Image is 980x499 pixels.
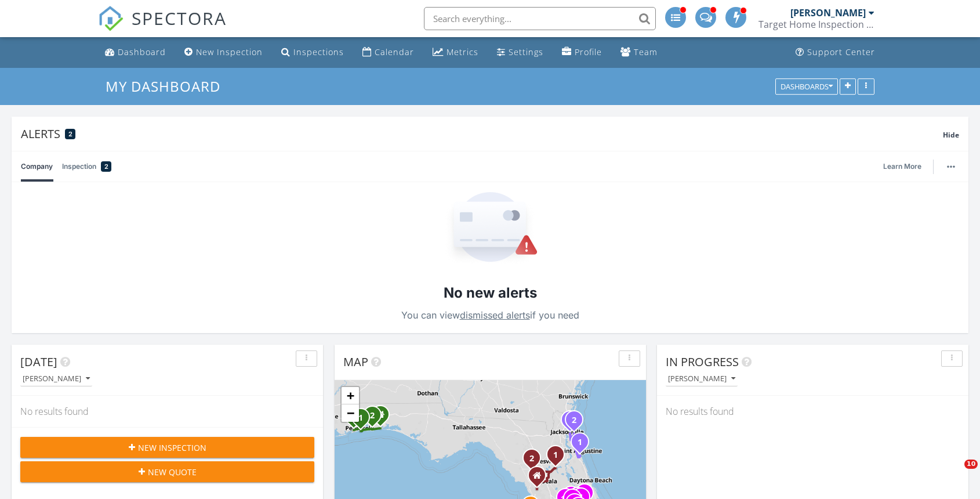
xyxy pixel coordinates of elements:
[444,283,537,303] h2: No new alerts
[21,126,943,142] div: Alerts
[68,130,72,138] span: 2
[807,46,875,57] div: Support Center
[616,42,662,63] a: Team
[791,42,880,63] a: Support Center
[20,371,92,387] button: [PERSON_NAME]
[442,192,538,265] img: Empty State
[180,42,267,63] a: New Inspection
[372,415,379,422] div: 1967 Esplanade St, Navarre, FL 32566
[342,387,359,404] a: Zoom in
[460,309,530,321] a: dismissed alerts
[358,42,419,63] a: Calendar
[401,307,579,323] p: You can view if you need
[358,414,363,422] i: 1
[21,151,53,182] a: Company
[100,42,170,63] a: Dashboard
[428,42,483,63] a: Metrics
[553,451,558,460] i: 1
[148,466,197,478] span: New Quote
[447,46,478,57] div: Metrics
[343,354,368,370] span: Map
[666,354,739,370] span: In Progress
[375,46,414,57] div: Calendar
[492,42,548,63] a: Settings
[790,7,866,19] div: [PERSON_NAME]
[964,460,978,469] span: 10
[668,375,735,383] div: [PERSON_NAME]
[361,417,368,424] div: 406 Fairpoint Dr, Gulf Breeze, FL 32561
[277,42,349,63] a: Inspections
[532,458,539,465] div: 5091 NE 103rd Terrace, Bronson, FL 32621
[657,396,968,427] div: No results found
[424,7,656,30] input: Search everything...
[293,46,344,57] div: Inspections
[537,475,544,482] div: 9890 North Cortlandt Dr , Citrus Springs FL 34434
[943,130,959,140] span: Hide
[529,455,534,463] i: 2
[941,460,968,487] iframe: Intercom live chat
[118,46,166,57] div: Dashboard
[575,46,602,57] div: Profile
[196,46,263,57] div: New Inspection
[775,78,838,95] button: Dashboards
[62,151,111,182] a: Inspection
[20,437,314,458] button: New Inspection
[557,42,607,63] a: Company Profile
[106,77,230,96] a: My Dashboard
[666,371,738,387] button: [PERSON_NAME]
[556,454,562,461] div: 23942 NE 121st LN, Fort McCoy, FL 32134
[370,412,375,420] i: 2
[758,19,874,30] div: Target Home Inspection Co.
[634,46,658,57] div: Team
[138,442,206,454] span: New Inspection
[947,165,955,168] img: ellipsis-632cfdd7c38ec3a7d453.svg
[98,16,227,40] a: SPECTORA
[574,420,581,426] div: 2485 The Woods Dr E, Jacksonville, FL 32246
[572,417,576,425] i: 2
[342,404,359,422] a: Zoom out
[781,82,833,91] div: Dashboards
[98,6,124,31] img: The Best Home Inspection Software - Spectora
[883,161,928,172] a: Learn More
[578,439,582,447] i: 1
[20,354,57,370] span: [DATE]
[12,396,323,427] div: No results found
[380,414,387,421] div: 802 Loblolly Ct, Fort Walton Beach FL 32548
[23,375,90,383] div: [PERSON_NAME]
[509,46,543,57] div: Settings
[580,442,587,449] div: 204 Lugo Way, St. Augustine, FL 32086
[132,6,227,30] span: SPECTORA
[104,161,108,172] span: 2
[20,461,314,482] button: New Quote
